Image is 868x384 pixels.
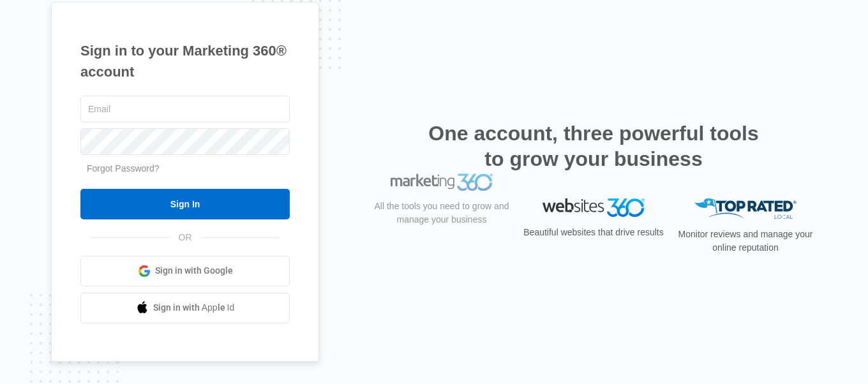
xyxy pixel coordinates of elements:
[80,40,290,82] h1: Sign in to your Marketing 360® account
[694,198,797,219] img: Top Rated Local
[522,226,665,239] p: Beautiful websites that drive results
[424,121,763,172] h2: One account, three powerful tools to grow your business
[80,256,290,286] a: Sign in with Google
[80,189,290,219] input: Sign In
[87,163,160,174] a: Forgot Password?
[542,198,645,217] img: Websites 360
[370,225,513,251] p: All the tools you need to grow and manage your business
[80,96,290,122] input: Email
[155,264,233,277] span: Sign in with Google
[170,231,201,244] span: OR
[391,198,493,216] img: Marketing 360
[80,293,290,323] a: Sign in with Apple Id
[153,301,235,314] span: Sign in with Apple Id
[674,228,817,255] p: Monitor reviews and manage your online reputation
